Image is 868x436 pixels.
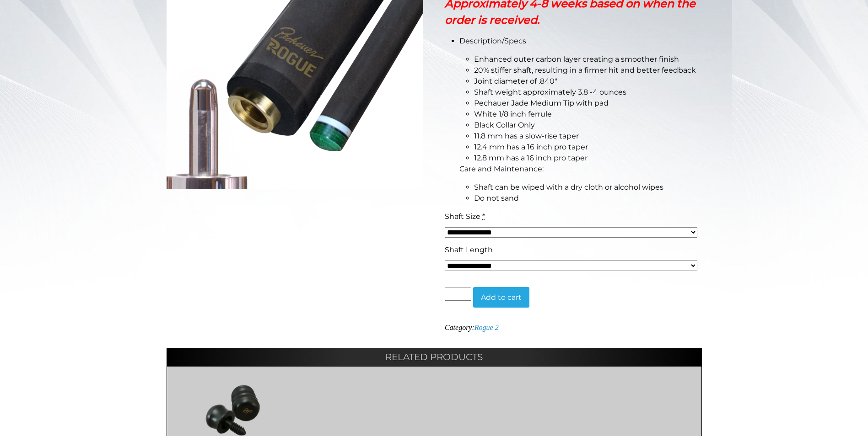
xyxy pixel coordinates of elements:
h2: Related products [167,348,702,366]
span: Care and Maintenance: [459,165,544,173]
span: Do not sand [474,194,519,202]
button: Add to cart [473,287,529,308]
abbr: required [482,212,485,221]
span: Enhanced outer carbon layer creating a smoother finish [474,55,679,64]
span: 11.8 mm has a slow-rise taper [474,132,579,140]
span: 12.4 mm has a 16 inch pro taper [474,143,588,151]
span: Black Collar Only [474,121,535,129]
span: Pechauer Jade Medium Tip with pad [474,99,609,107]
span: Description/Specs [459,37,526,45]
span: White 1/8 inch ferrule [474,110,552,118]
span: Shaft can be wiped with a dry cloth or alcohol wipes [474,183,663,191]
span: Shaft Length [445,245,493,254]
a: Rogue 2 [474,324,499,331]
span: Category: [445,324,499,331]
input: Product quantity [445,287,471,301]
span: Shaft weight approximately 3.8 -4 ounces [474,88,626,96]
span: 20% stiffer shaft, resulting in a firmer hit and better feedback [474,66,696,74]
span: Joint diameter of .840″ [474,77,557,85]
span: Shaft Size [445,212,480,221]
span: 12.8 mm has a 16 inch pro taper [474,154,588,162]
